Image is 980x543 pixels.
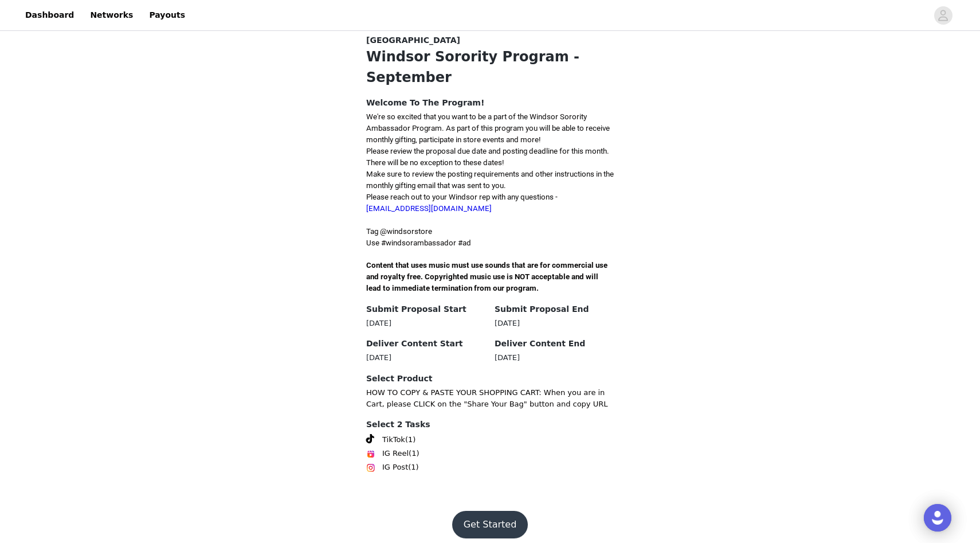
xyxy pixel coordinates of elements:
[495,338,614,350] h4: Deliver Content End
[366,450,375,459] img: Instagram Reels Icon
[366,303,485,315] h4: Submit Proposal Start
[366,34,460,46] span: [GEOGRAPHIC_DATA]
[495,303,614,315] h4: Submit Proposal End
[366,227,432,236] span: Tag @windsorstore
[366,46,614,88] h1: Windsor Sorority Program - September
[366,387,614,409] p: HOW TO COPY & PASTE YOUR SHOPPING CART: When you are in Cart, please CLICK on the "Share Your Bag...
[409,448,419,459] span: (1)
[142,2,192,28] a: Payouts
[366,193,558,213] span: Please reach out to your Windsor rep with any questions -
[366,352,485,364] div: [DATE]
[382,462,408,473] span: IG Post
[408,462,418,473] span: (1)
[495,318,614,329] div: [DATE]
[366,318,485,329] div: [DATE]
[366,239,471,247] span: Use #windsorambassador #ad
[366,338,485,350] h4: Deliver Content Start
[366,204,492,213] a: [EMAIL_ADDRESS][DOMAIN_NAME]
[366,112,610,144] span: We're so excited that you want to be a part of the Windsor Sorority Ambassador Program. As part o...
[382,448,409,459] span: IG Reel
[924,504,951,532] div: Open Intercom Messenger
[366,463,375,472] img: Instagram Icon
[366,170,614,190] span: Make sure to review the posting requirements and other instructions in the monthly gifting email ...
[366,373,614,385] h4: Select Product
[366,147,609,167] span: Please review the proposal due date and posting deadline for this month. There will be no excepti...
[18,2,81,28] a: Dashboard
[938,6,948,25] div: avatar
[452,511,528,538] button: Get Started
[495,352,614,364] div: [DATE]
[366,261,609,292] span: Content that uses music must use sounds that are for commercial use and royalty free. Copyrighted...
[366,97,614,109] h4: Welcome To The Program!
[83,2,140,28] a: Networks
[382,434,405,446] span: TikTok
[405,434,415,446] span: (1)
[366,419,614,431] h4: Select 2 Tasks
